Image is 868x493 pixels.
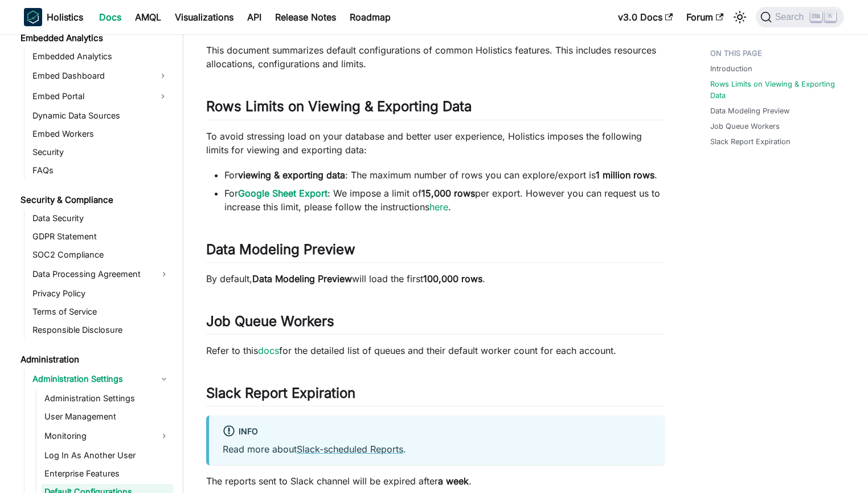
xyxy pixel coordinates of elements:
a: Embedded Analytics [29,48,173,64]
a: Google Sheet Export [238,188,327,199]
p: Read more about . [223,442,651,456]
a: User Management [41,409,173,425]
a: Data Security [29,210,173,226]
a: Rows Limits on Viewing & Exporting Data [710,79,837,100]
b: Holistics [47,10,83,24]
p: The reports sent to Slack channel will be expired after . [206,474,665,488]
a: Data Processing Agreement [29,265,173,283]
a: Security [29,144,173,160]
a: Terms of Service [29,304,173,320]
button: Search (Ctrl+K) [756,7,844,27]
a: Embed Dashboard [29,67,153,85]
a: Release Notes [268,8,343,26]
strong: 100,000 rows [423,273,482,284]
p: Refer to this for the detailed list of queues and their default worker count for each account. [206,344,665,357]
a: v3.0 Docs [611,8,679,26]
li: For : The maximum number of rows you can explore/export is . [224,168,665,182]
a: Visualizations [168,8,240,26]
p: By default, will load the first . [206,272,665,286]
p: This document summarizes default configurations of common Holistics features. This includes resou... [206,43,665,71]
a: Administration Settings [41,390,173,406]
a: Administration [17,352,173,368]
button: Expand sidebar category 'Embed Portal' [153,87,173,105]
a: Dynamic Data Sources [29,108,173,124]
a: Slack-scheduled Reports [297,443,403,455]
a: Monitoring [41,427,173,445]
h2: Data Modeling Preview [206,241,665,263]
strong: viewing & exporting data [238,169,345,181]
p: To avoid stressing load on your database and better user experience, Holistics imposes the follow... [206,129,665,157]
kbd: K [825,11,836,22]
a: FAQs [29,162,173,178]
a: Security & Compliance [17,192,173,208]
img: Holistics [24,8,42,26]
nav: Docs sidebar [13,34,183,493]
h2: Slack Report Expiration [206,385,665,406]
a: Embedded Analytics [17,30,173,46]
strong: 15,000 rows [421,188,475,199]
a: Responsible Disclosure [29,322,173,338]
a: Roadmap [343,8,398,26]
a: Job Queue Workers [710,121,780,132]
a: Embed Portal [29,87,153,105]
div: info [223,425,651,439]
a: API [240,8,268,26]
a: Introduction [710,63,752,74]
a: AMQL [128,8,168,26]
a: Log In As Another User [41,447,173,463]
h2: Rows Limits on Viewing & Exporting Data [206,98,665,120]
a: Privacy Policy [29,286,173,301]
a: SOC2 Compliance [29,247,173,263]
button: Expand sidebar category 'Embed Dashboard' [153,67,173,85]
a: HolisticsHolistics [24,8,83,26]
h2: Job Queue Workers [206,313,665,335]
a: Docs [92,8,128,26]
a: Administration Settings [29,370,173,388]
strong: Data Modeling Preview [252,273,352,284]
li: For : We impose a limit of per export. However you can request us to increase this limit, please ... [224,186,665,214]
strong: 1 million rows [596,169,654,181]
a: Forum [679,8,730,26]
span: Search [772,12,811,22]
a: Embed Workers [29,126,173,142]
a: Slack Report Expiration [710,136,791,147]
a: here [429,201,448,213]
a: Enterprise Features [41,466,173,482]
a: GDPR Statement [29,229,173,245]
a: Data Modeling Preview [710,105,789,116]
a: docs [258,345,279,356]
strong: a week [438,475,469,487]
button: Switch between dark and light mode (currently light mode) [731,8,749,26]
